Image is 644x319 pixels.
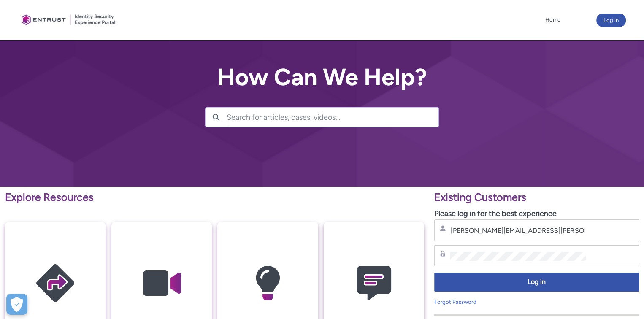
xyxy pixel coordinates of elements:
[5,189,424,205] p: Explore Resources
[434,299,476,305] a: Forgot Password
[434,273,639,292] button: Log in
[596,14,626,27] button: Log in
[227,108,438,127] input: Search for articles, cases, videos...
[6,294,27,315] button: Open Preferences
[434,208,639,219] p: Please log in for the best experience
[6,294,27,315] div: Cookie Preferences
[206,108,227,127] button: Search
[434,189,639,205] p: Existing Customers
[440,277,633,287] span: Log in
[543,14,563,26] a: Home
[450,226,585,235] input: Username
[205,64,439,90] h2: How Can We Help?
